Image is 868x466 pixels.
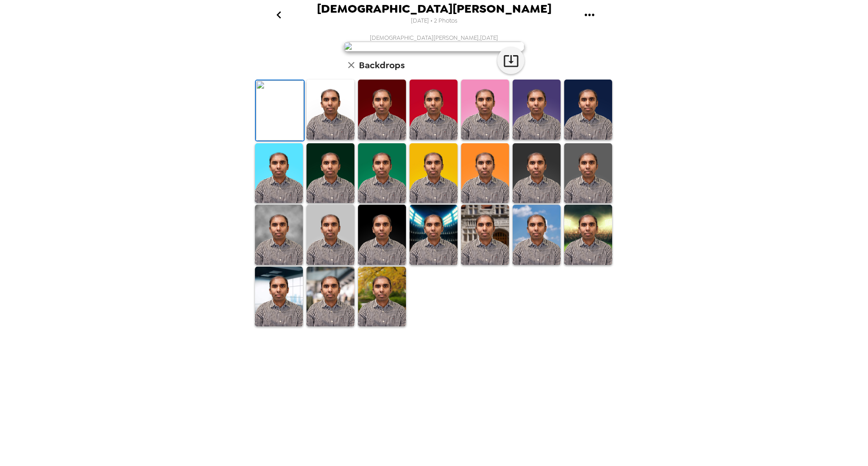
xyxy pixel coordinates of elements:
[256,80,304,141] img: Original
[411,15,458,27] span: [DATE] • 2 Photos
[370,34,498,42] span: [DEMOGRAPHIC_DATA][PERSON_NAME] , [DATE]
[317,3,552,15] span: [DEMOGRAPHIC_DATA][PERSON_NAME]
[344,42,524,52] img: user
[359,58,405,72] h6: Backdrops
